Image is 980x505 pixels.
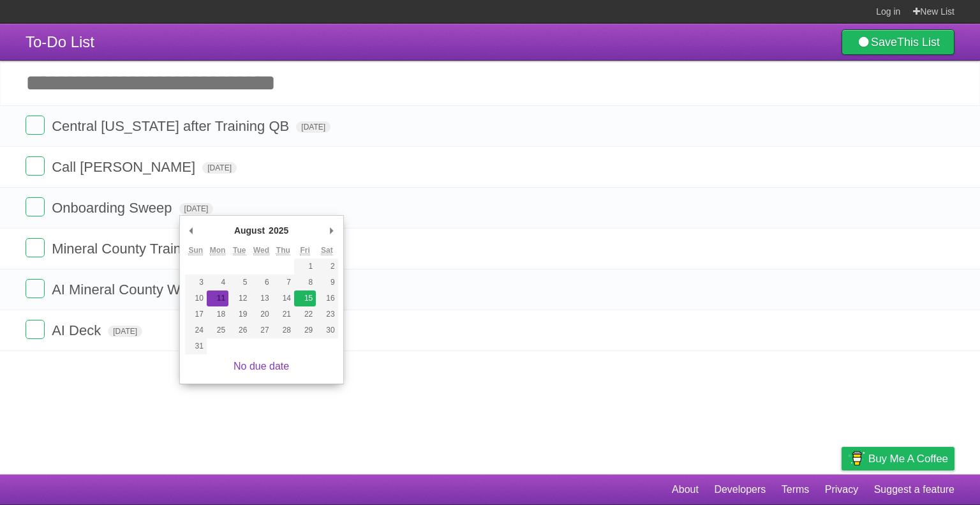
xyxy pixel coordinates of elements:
label: Done [26,320,45,339]
button: 7 [272,275,294,290]
span: Buy me a coffee [868,448,948,470]
span: Central [US_STATE] after Training QB [52,118,292,134]
abbr: Thursday [276,246,290,255]
button: 20 [250,306,272,322]
button: 18 [207,306,228,322]
button: 10 [185,290,207,306]
abbr: Wednesday [253,246,269,255]
label: Star task [877,279,901,300]
label: Star task [877,116,901,137]
button: 2 [316,259,338,275]
button: 6 [250,275,272,290]
button: 11 [207,290,228,306]
button: 4 [207,275,228,290]
label: Star task [877,320,901,341]
a: Terms [782,478,810,502]
button: 14 [272,290,294,306]
abbr: Tuesday [233,246,246,255]
img: Buy me a coffee [848,448,865,469]
span: Call [PERSON_NAME] [52,159,198,175]
span: Mineral County Trainings & Materials [52,241,284,257]
span: [DATE] [108,326,142,337]
button: 21 [272,306,294,322]
label: Done [26,156,45,176]
button: Next Month [325,221,338,240]
button: 13 [250,290,272,306]
div: August [232,221,267,240]
button: 17 [185,306,207,322]
button: 29 [294,322,316,338]
button: 27 [250,322,272,338]
label: Star task [877,238,901,259]
button: 5 [228,275,250,290]
button: 8 [294,275,316,290]
button: 28 [272,322,294,338]
button: 16 [316,290,338,306]
span: AI Deck [52,322,104,338]
div: 2025 [267,221,290,240]
span: To-Do List [26,33,94,50]
label: Done [26,279,45,298]
a: About [672,478,699,502]
button: 3 [185,275,207,290]
label: Done [26,197,45,216]
label: Done [26,116,45,135]
label: Done [26,238,45,257]
span: Onboarding Sweep [52,200,175,216]
label: Star task [877,156,901,177]
button: 22 [294,306,316,322]
b: This List [897,36,940,49]
a: Developers [714,478,766,502]
label: Star task [877,197,901,218]
abbr: Monday [210,246,226,255]
button: 9 [316,275,338,290]
button: Previous Month [185,221,198,240]
abbr: Saturday [321,246,333,255]
button: 24 [185,322,207,338]
span: [DATE] [202,162,237,174]
button: 31 [185,338,207,354]
a: SaveThis List [842,29,954,55]
abbr: Sunday [188,246,203,255]
button: 26 [228,322,250,338]
abbr: Friday [300,246,309,255]
a: Buy me a coffee [842,447,954,471]
a: Privacy [825,478,858,502]
a: No due date [234,361,289,372]
span: [DATE] [296,121,330,133]
button: 23 [316,306,338,322]
button: 1 [294,259,316,275]
span: [DATE] [179,203,214,215]
span: AI Mineral County Work [52,282,203,298]
a: Suggest a feature [874,478,954,502]
button: 12 [228,290,250,306]
button: 25 [207,322,228,338]
button: 15 [294,290,316,306]
button: 19 [228,306,250,322]
button: 30 [316,322,338,338]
